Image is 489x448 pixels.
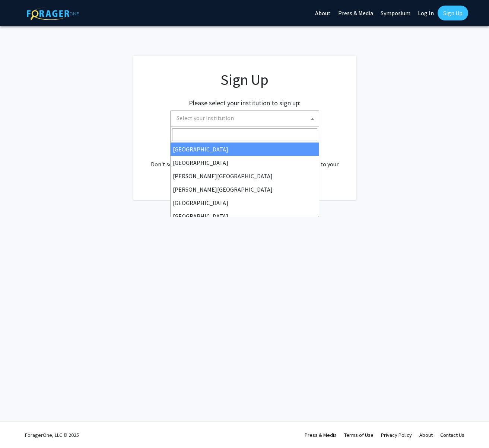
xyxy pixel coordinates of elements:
span: Select your institution [170,110,319,127]
li: [PERSON_NAME][GEOGRAPHIC_DATA] [171,169,319,183]
li: [GEOGRAPHIC_DATA] [171,143,319,156]
a: Sign Up [438,6,468,20]
input: Search [172,128,317,141]
span: Select your institution [174,111,319,126]
li: [GEOGRAPHIC_DATA] [171,196,319,209]
a: Terms of Use [344,432,374,438]
li: [PERSON_NAME][GEOGRAPHIC_DATA] [171,183,319,196]
a: Press & Media [305,432,337,438]
h2: Please select your institution to sign up: [189,99,301,107]
h1: Sign Up [148,71,342,89]
div: Already have an account? . Don't see your institution? about bringing ForagerOne to your institut... [148,142,342,177]
a: Privacy Policy [381,432,412,438]
div: ForagerOne, LLC © 2025 [25,422,79,448]
img: ForagerOne Logo [27,7,79,20]
a: About [419,432,433,438]
span: Select your institution [177,114,234,122]
li: [GEOGRAPHIC_DATA] [171,209,319,223]
a: Contact Us [440,432,464,438]
li: [GEOGRAPHIC_DATA] [171,156,319,169]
